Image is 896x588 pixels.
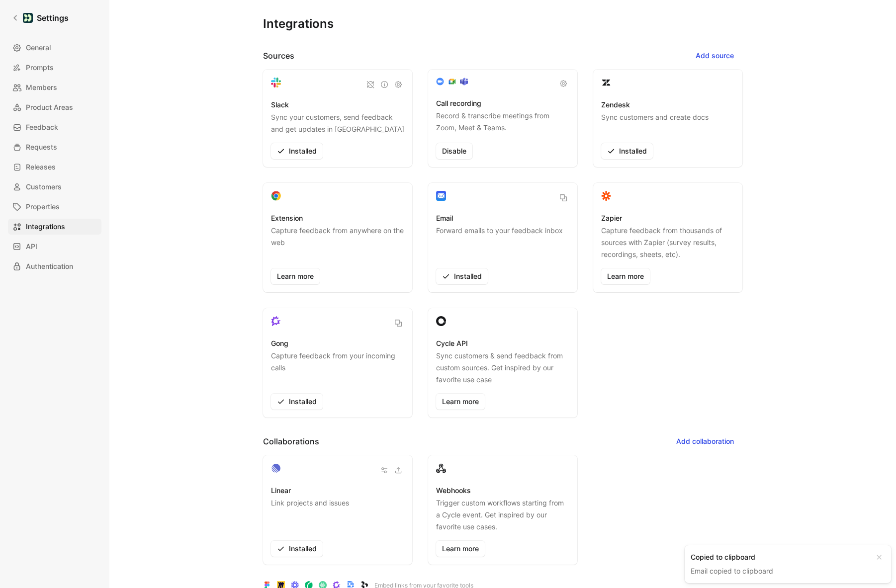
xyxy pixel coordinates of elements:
p: Record & transcribe meetings from Zoom, Meet & Teams. [436,110,569,135]
button: Add collaboration [668,433,742,449]
h3: Email [436,212,453,224]
span: API [26,241,37,252]
span: Installed [277,543,317,555]
div: Copied to clipboard [691,551,869,563]
a: Customers [8,179,101,195]
a: Learn more [436,394,485,410]
span: Installed [277,145,317,157]
a: Learn more [601,268,650,284]
h1: Integrations [263,16,334,32]
p: Capture feedback from anywhere on the web [271,225,404,260]
button: Installed [271,541,323,557]
span: Prompts [26,62,54,74]
h3: Slack [271,99,289,111]
span: Installed [277,396,317,408]
h2: Collaborations [263,435,319,447]
a: Learn more [271,268,320,284]
span: Authentication [26,260,73,272]
span: Add source [696,50,734,62]
a: Integrations [8,219,101,235]
a: Authentication [8,258,101,274]
span: Installed [607,145,647,157]
span: Releases [26,161,56,173]
a: API [8,239,101,254]
h3: Cycle API [436,337,468,349]
span: Requests [26,141,57,153]
span: Integrations [26,221,65,233]
h1: Settings [37,12,69,24]
a: Requests [8,139,101,155]
h3: Zendesk [601,99,630,111]
span: Customers [26,181,62,193]
a: Members [8,80,101,95]
h3: Zapier [601,212,622,224]
a: Product Areas [8,99,101,115]
h3: Webhooks [436,485,471,497]
h3: Call recording [436,97,481,109]
span: Product Areas [26,101,73,113]
span: Installed [442,270,482,282]
span: Add collaboration [676,435,734,447]
h3: Gong [271,337,288,349]
button: Installed [436,268,488,284]
a: Settings [8,8,73,28]
span: General [26,42,51,54]
a: Properties [8,199,101,215]
a: Learn more [436,541,485,557]
span: Properties [26,201,60,213]
h2: Sources [263,50,294,62]
span: Disable [442,145,466,157]
p: Sync customers & send feedback from custom sources. Get inspired by our favorite use case [436,350,569,386]
button: Installed [601,143,653,159]
div: Email copied to clipboard [691,565,869,577]
button: Installed [271,143,323,159]
span: Members [26,82,57,93]
p: Capture feedback from thousands of sources with Zapier (survey results, recordings, sheets, etc). [601,225,734,260]
span: Feedback [26,121,58,133]
h3: Extension [271,212,303,224]
a: Prompts [8,60,101,76]
a: Feedback [8,119,101,135]
button: Add source [687,48,742,64]
a: Releases [8,159,101,175]
p: Sync customers and create docs [601,111,709,135]
p: Capture feedback from your incoming calls [271,350,404,386]
p: Link projects and issues [271,497,349,533]
p: Sync your customers, send feedback and get updates in [GEOGRAPHIC_DATA] [271,111,404,135]
a: General [8,40,101,56]
button: Disable [436,143,472,159]
p: Forward emails to your feedback inbox [436,225,563,260]
h3: Linear [271,485,291,497]
button: Installed [271,394,323,410]
p: Trigger custom workflows starting from a Cycle event. Get inspired by our favorite use cases. [436,497,569,533]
